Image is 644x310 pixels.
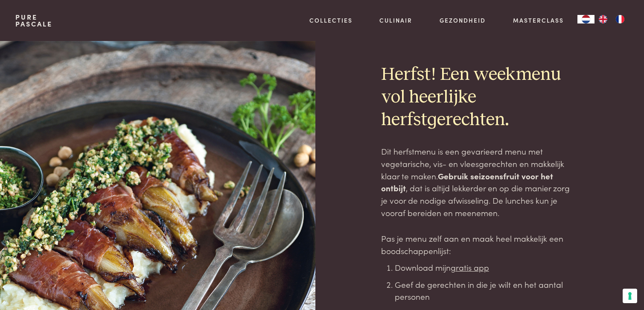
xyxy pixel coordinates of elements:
p: Dit herfstmenu is een gevarieerd menu met vegetarische, vis- en vleesgerechten en makkelijk klaar... [381,145,577,219]
a: FR [612,15,629,23]
a: PurePascale [15,14,52,27]
aside: Language selected: Nederlands [577,15,629,23]
a: EN [594,15,612,23]
li: Download mijn [395,261,577,274]
p: Pas je menu zelf aan en maak heel makkelijk een boodschappenlijst: [381,232,577,257]
a: NL [577,15,594,23]
div: Language [577,15,594,23]
strong: Gebruik seizoensfruit voor het ontbijt [381,170,553,194]
h2: Herfst! Een weekmenu vol heerlijke herfstgerechten. [381,64,577,132]
button: Uw voorkeuren voor toestemming voor trackingtechnologieën [623,289,637,303]
a: Gezondheid [440,16,486,25]
a: gratis app [451,261,489,273]
a: Masterclass [513,16,564,25]
a: Collecties [309,16,353,25]
li: Geef de gerechten in die je wilt en het aantal personen [395,278,577,303]
a: Culinair [379,16,412,25]
ul: Language list [594,15,629,23]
